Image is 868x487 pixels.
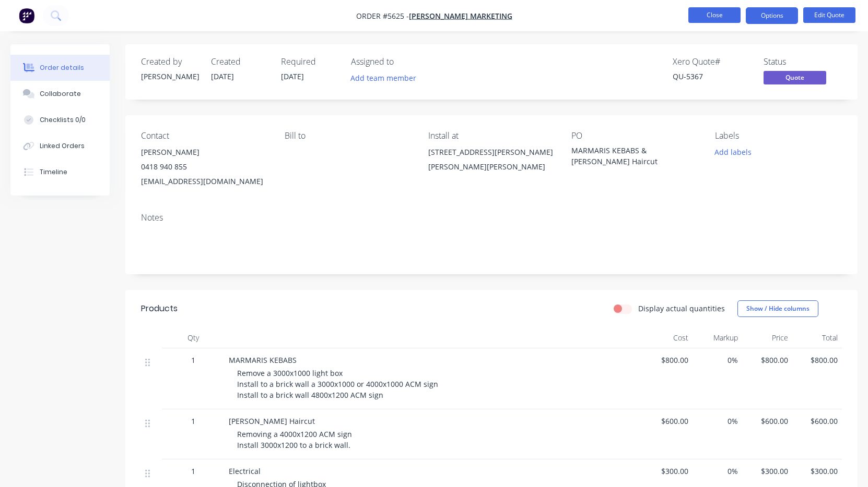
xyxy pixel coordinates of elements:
div: Total [792,327,842,348]
span: $800.00 [746,355,788,366]
div: Contact [141,131,268,141]
button: Add labels [709,145,757,159]
span: 1 [191,355,195,366]
div: Products [141,302,178,315]
div: Qty [162,327,225,348]
span: 0% [697,416,738,427]
div: Xero Quote # [673,57,751,67]
div: 0418 940 855 [141,160,268,174]
button: Order details [10,55,110,81]
div: Checklists 0/0 [40,115,86,125]
div: [STREET_ADDRESS][PERSON_NAME][PERSON_NAME][PERSON_NAME] [428,145,555,178]
button: Close [688,7,741,23]
div: Install at [428,131,555,141]
div: [STREET_ADDRESS][PERSON_NAME][PERSON_NAME][PERSON_NAME] [428,145,555,174]
img: Factory [19,8,34,23]
span: 0% [697,355,738,366]
span: $800.00 [647,355,688,366]
span: Order #5625 - [356,11,409,21]
div: Required [281,57,338,67]
label: Display actual quantities [638,303,725,314]
div: MARMARIS KEBABS & [PERSON_NAME] Haircut [571,145,698,167]
span: $600.00 [796,416,838,427]
div: Notes [141,213,842,223]
div: [PERSON_NAME] [141,71,198,82]
button: Checklists 0/0 [10,107,110,133]
button: Add team member [345,71,422,85]
div: Labels [715,131,842,141]
span: [DATE] [211,71,234,81]
span: $300.00 [647,466,688,477]
span: [DATE] [281,71,304,81]
button: Collaborate [10,81,110,107]
div: Timeline [40,167,67,177]
button: Options [746,7,798,24]
div: Created [211,57,268,67]
button: Quote [764,71,826,87]
span: Electrical [229,466,261,476]
button: Edit Quote [803,7,855,23]
div: QU-5367 [673,71,751,82]
span: $800.00 [796,355,838,366]
span: Remove a 3000x1000 light box Install to a brick wall a 3000x1000 or 4000x1000 ACM sign Install to... [237,368,438,400]
button: Timeline [10,159,110,185]
span: $300.00 [746,466,788,477]
button: Show / Hide columns [737,300,818,317]
div: Cost [642,327,693,348]
span: 1 [191,466,195,477]
span: Quote [764,71,826,84]
span: 0% [697,466,738,477]
span: MARMARIS KEBABS [229,355,297,365]
div: [PERSON_NAME]0418 940 855[EMAIL_ADDRESS][DOMAIN_NAME] [141,145,268,189]
button: Linked Orders [10,133,110,159]
div: Order details [40,63,84,72]
a: [PERSON_NAME] Marketing [409,11,512,21]
div: Assigned to [351,57,455,67]
span: Removing a 4000x1200 ACM sign Install 3000x1200 to a brick wall. [237,429,352,450]
div: Created by [141,57,198,67]
span: $300.00 [796,466,838,477]
span: $600.00 [746,416,788,427]
div: Status [764,57,842,67]
div: [EMAIL_ADDRESS][DOMAIN_NAME] [141,174,268,189]
span: [PERSON_NAME] Haircut [229,416,315,426]
div: Bill to [285,131,412,141]
div: Linked Orders [40,141,85,151]
button: Add team member [351,71,422,85]
span: $600.00 [647,416,688,427]
div: [PERSON_NAME] [141,145,268,160]
span: 1 [191,416,195,427]
div: Collaborate [40,89,81,99]
div: PO [571,131,698,141]
div: Markup [693,327,743,348]
div: Price [742,327,792,348]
